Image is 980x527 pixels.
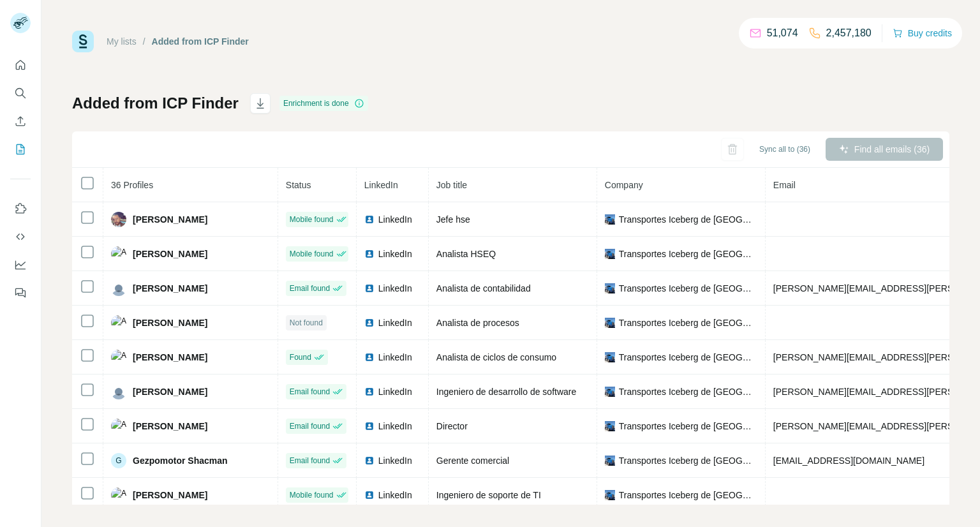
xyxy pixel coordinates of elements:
button: Feedback [10,281,31,304]
span: [PERSON_NAME] [133,316,207,329]
span: Status [286,180,311,190]
button: Dashboard [10,253,31,276]
img: company-logo [605,421,615,431]
span: Ingeniero de desarrollo de software [436,387,576,397]
a: My lists [107,36,137,47]
p: 51,074 [767,26,798,41]
span: Company [605,180,643,190]
li: / [143,35,145,48]
span: LinkedIn [378,213,412,226]
span: Mobile found [290,214,334,225]
span: Job title [436,180,467,190]
span: LinkedIn [378,282,412,295]
span: Director [436,421,468,431]
img: Avatar [111,212,126,227]
img: company-logo [605,318,615,328]
img: LinkedIn logo [364,352,375,362]
button: Enrich CSV [10,110,31,133]
span: Transportes Iceberg de [GEOGRAPHIC_DATA] [619,489,757,501]
img: LinkedIn logo [364,283,375,293]
img: Avatar [111,419,126,434]
span: Transportes Iceberg de [GEOGRAPHIC_DATA] [619,282,757,295]
span: LinkedIn [378,248,412,260]
span: Transportes Iceberg de [GEOGRAPHIC_DATA] [619,454,757,467]
span: Transportes Iceberg de [GEOGRAPHIC_DATA] [619,351,757,364]
img: company-logo [605,283,615,293]
img: Avatar [111,315,126,330]
img: LinkedIn logo [364,456,375,466]
button: Buy credits [893,24,952,42]
span: Email found [290,386,330,397]
button: Sync all to (36) [750,140,819,159]
span: Jefe hse [436,214,470,225]
img: LinkedIn logo [364,421,375,431]
span: LinkedIn [378,351,412,364]
span: Transportes Iceberg de [GEOGRAPHIC_DATA] [619,316,757,329]
img: Avatar [111,246,126,262]
span: [PERSON_NAME] [133,420,207,433]
span: Mobile found [290,248,334,260]
span: Analista de ciclos de consumo [436,352,556,362]
p: 2,457,180 [826,26,872,41]
img: company-logo [605,387,615,397]
img: LinkedIn logo [364,490,375,500]
span: Gezpomotor Shacman [133,454,228,467]
span: Analista de contabilidad [436,283,531,293]
span: Transportes Iceberg de [GEOGRAPHIC_DATA] [619,248,757,260]
span: Email found [290,420,330,432]
span: Analista de procesos [436,318,519,328]
span: LinkedIn [378,385,412,398]
button: My lists [10,138,31,161]
button: Use Surfe API [10,225,31,248]
img: Avatar [111,281,126,296]
span: LinkedIn [378,454,412,467]
span: Not found [290,317,323,329]
span: [PERSON_NAME] [133,489,207,501]
span: [PERSON_NAME] [133,385,207,398]
span: Email found [290,455,330,466]
img: Avatar [111,487,126,503]
span: LinkedIn [378,316,412,329]
button: Quick start [10,54,31,77]
span: Sync all to (36) [759,144,810,155]
img: LinkedIn logo [364,318,375,328]
img: LinkedIn logo [364,387,375,397]
span: Transportes Iceberg de [GEOGRAPHIC_DATA] [619,420,757,433]
span: 36 Profiles [111,180,153,190]
button: Search [10,82,31,105]
span: [PERSON_NAME] [133,213,207,226]
h1: Added from ICP Finder [72,93,239,114]
span: LinkedIn [364,180,398,190]
span: [EMAIL_ADDRESS][DOMAIN_NAME] [773,456,924,466]
div: Enrichment is done [279,96,368,111]
button: Use Surfe on LinkedIn [10,197,31,220]
div: G [111,453,126,468]
img: company-logo [605,456,615,466]
span: Email [773,180,796,190]
img: company-logo [605,352,615,362]
span: Transportes Iceberg de [GEOGRAPHIC_DATA] [619,213,757,226]
span: Mobile found [290,489,334,501]
img: LinkedIn logo [364,214,375,225]
span: LinkedIn [378,489,412,501]
span: Ingeniero de soporte de TI [436,490,541,500]
span: Email found [290,283,330,294]
span: LinkedIn [378,420,412,433]
span: Analista HSEQ [436,249,496,259]
span: [PERSON_NAME] [133,282,207,295]
span: Transportes Iceberg de [GEOGRAPHIC_DATA] [619,385,757,398]
span: [PERSON_NAME] [133,248,207,260]
div: Added from ICP Finder [152,35,249,48]
span: [PERSON_NAME] [133,351,207,364]
img: LinkedIn logo [364,249,375,259]
img: company-logo [605,490,615,500]
img: company-logo [605,249,615,259]
img: Avatar [111,384,126,399]
span: Found [290,352,311,363]
img: company-logo [605,214,615,225]
img: Surfe Logo [72,31,94,52]
img: Avatar [111,350,126,365]
span: Gerente comercial [436,456,509,466]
